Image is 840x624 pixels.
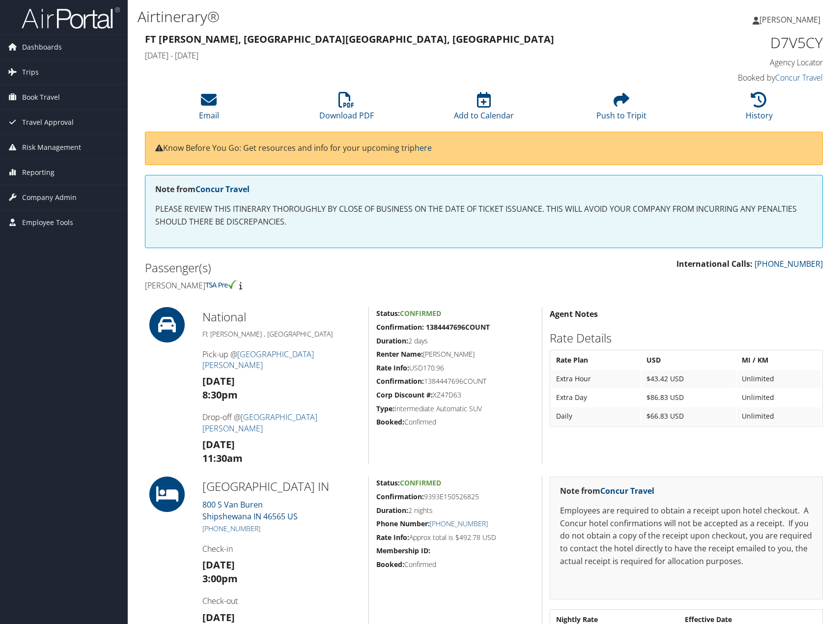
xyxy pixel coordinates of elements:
[400,478,441,487] span: Confirmed
[22,6,120,29] img: airportal-logo.png
[376,404,534,414] h5: Intermediate Automatic SUV
[22,210,73,235] span: Employee Tools
[642,389,736,406] td: $86.83 USD
[642,370,736,388] td: $43.42 USD
[755,258,823,269] a: [PHONE_NUMBER]
[376,336,534,346] h5: 2 days
[22,135,81,160] span: Risk Management
[22,85,60,110] span: Book Travel
[642,407,736,425] td: $66.83 USD
[551,389,641,406] td: Extra Day
[376,390,433,399] strong: Corp Discount #:
[155,184,250,195] strong: Note from
[376,309,400,318] strong: Status:
[145,259,476,276] h2: Passenger(s)
[202,412,317,433] a: [GEOGRAPHIC_DATA][PERSON_NAME]
[665,72,823,83] h4: Booked by
[596,97,646,121] a: Push to Tripit
[202,499,298,522] a: 800 S Van BurenShipshewana IN 46565 US
[376,506,408,515] strong: Duration:
[22,110,74,135] span: Travel Approval
[145,50,650,61] h4: [DATE] - [DATE]
[376,322,490,332] strong: Confirmation: 1384447696COUNT
[376,417,534,427] h5: Confirmed
[376,492,534,502] h5: 9393E150526825
[560,505,813,567] p: Employees are required to obtain a receipt upon hotel checkout. A Concur hotel confirmations will...
[376,519,430,528] strong: Phone Number:
[665,57,823,68] h4: Agency Locator
[319,97,374,121] a: Download PDF
[775,72,823,83] a: Concur Travel
[551,370,641,388] td: Extra Hour
[145,280,476,291] h4: [PERSON_NAME]
[155,142,812,155] p: Know Before You Go: Get resources and info for your upcoming trip
[560,485,654,496] strong: Note from
[676,258,753,269] strong: International Calls:
[138,6,599,27] h1: Airtinerary®
[400,309,441,318] span: Confirmed
[376,376,424,386] strong: Confirmation:
[202,478,361,495] h2: [GEOGRAPHIC_DATA] IN
[376,363,534,373] h5: USD170.96
[746,97,773,121] a: History
[202,524,260,533] a: [PHONE_NUMBER]
[145,32,554,46] strong: Ft [PERSON_NAME], [GEOGRAPHIC_DATA] [GEOGRAPHIC_DATA], [GEOGRAPHIC_DATA]
[155,203,812,228] p: PLEASE REVIEW THIS ITINERARY THOROUGHLY BY CLOSE OF BUSINESS ON THE DATE OF TICKET ISSUANCE. THIS...
[737,389,821,406] td: Unlimited
[376,417,404,426] strong: Booked:
[376,336,408,345] strong: Duration:
[202,558,235,571] strong: [DATE]
[753,5,830,34] a: [PERSON_NAME]
[202,349,314,370] a: [GEOGRAPHIC_DATA][PERSON_NAME]
[376,506,534,515] h5: 2 nights
[600,485,654,496] a: Concur Travel
[551,407,641,425] td: Daily
[376,560,404,569] strong: Booked:
[454,97,514,121] a: Add to Calendar
[376,376,534,386] h5: 1384447696COUNT
[202,438,235,451] strong: [DATE]
[737,351,821,369] th: MI / KM
[196,184,250,195] a: Concur Travel
[199,97,219,121] a: Email
[376,404,394,413] strong: Type:
[22,160,55,185] span: Reporting
[376,478,400,487] strong: Status:
[202,452,243,465] strong: 11:30am
[550,330,823,346] h2: Rate Details
[202,388,238,401] strong: 8:30pm
[22,35,62,59] span: Dashboards
[376,349,423,359] strong: Renter Name:
[376,363,409,372] strong: Rate Info:
[202,572,238,585] strong: 3:00pm
[376,560,534,569] h5: Confirmed
[22,60,39,85] span: Trips
[202,596,361,606] h4: Check-out
[551,351,641,369] th: Rate Plan
[759,14,820,25] span: [PERSON_NAME]
[205,280,237,289] img: tsa-precheck.png
[665,32,823,53] h1: D7V5CY
[202,374,235,388] strong: [DATE]
[22,185,77,210] span: Company Admin
[202,329,361,339] h5: Ft [PERSON_NAME] , [GEOGRAPHIC_DATA]
[430,519,488,528] a: [PHONE_NUMBER]
[202,611,235,624] strong: [DATE]
[202,349,361,371] h4: Pick-up @
[202,412,361,434] h4: Drop-off @
[737,407,821,425] td: Unlimited
[376,492,424,501] strong: Confirmation:
[376,349,534,359] h5: [PERSON_NAME]
[642,351,736,369] th: USD
[202,309,361,325] h2: National
[376,533,409,542] strong: Rate Info:
[376,390,534,400] h5: XZ47D63
[376,546,430,555] strong: Membership ID:
[415,142,432,153] a: here
[550,309,598,319] strong: Agent Notes
[376,533,534,542] h5: Approx total is $492.78 USD
[202,543,361,554] h4: Check-in
[737,370,821,388] td: Unlimited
